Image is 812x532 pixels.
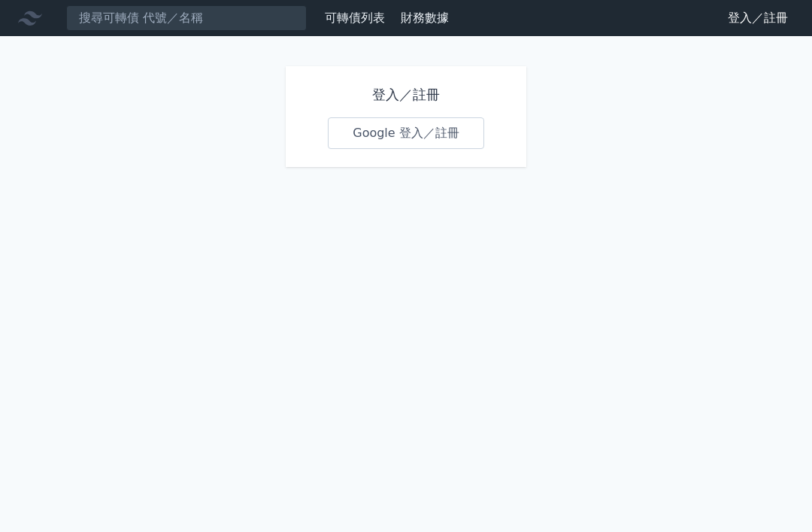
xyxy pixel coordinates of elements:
a: Google 登入／註冊 [328,117,484,149]
a: 登入／註冊 [716,6,800,30]
a: 財務數據 [401,11,449,25]
input: 搜尋可轉債 代號／名稱 [66,5,307,31]
a: 可轉債列表 [325,11,385,25]
h1: 登入／註冊 [328,84,484,105]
